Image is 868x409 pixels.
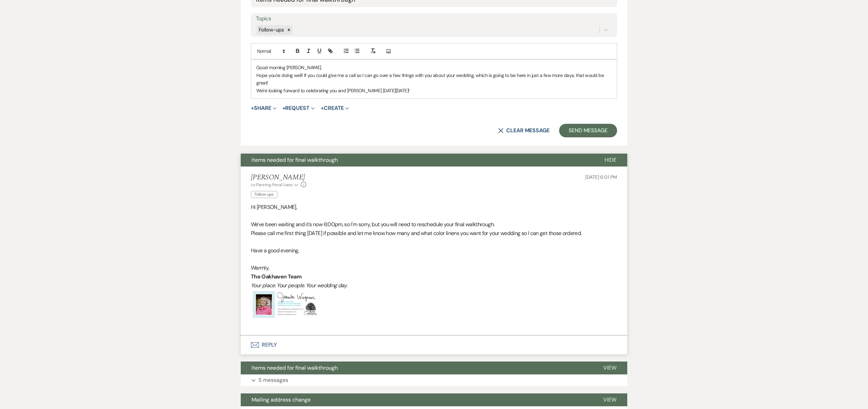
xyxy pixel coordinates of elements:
label: Topics [256,14,612,24]
button: Hide [594,154,627,167]
span: [DATE] 6:01 PM [585,174,617,180]
button: to: Planning Portal Users [251,182,299,188]
button: Reply [241,335,627,354]
h5: [PERSON_NAME] [251,173,306,182]
span: Mailing address change [252,396,311,403]
p: We've been waiting and it's now 6:00pm, so I'm sorry, but you will need to reschedule your final ... [251,220,617,229]
button: Create [321,105,349,111]
span: Warmly, [251,264,269,271]
span: Items needed for final walkthrough [252,156,338,163]
p: We're looking forward to celebrating you and [PERSON_NAME] [DATE][DATE]! [256,87,612,94]
p: Please call me first thing [DATE] if possible and let me know how many and what color linens you ... [251,229,617,238]
em: Your place. Your people. Your wedding day. [251,282,347,289]
img: Screen Shot 2024-03-27 at 1.24.32 PM.png [251,290,319,319]
p: Have a good evening, [251,246,617,255]
button: Clear message [498,128,550,133]
p: Hope you're doing well! If you could give me a call so I can go over a few things with you about ... [256,72,612,87]
span: Follow-ups [251,191,277,198]
div: Follow-ups [257,25,285,35]
span: View [603,396,616,403]
span: + [282,105,285,111]
span: Items needed for final walkthrough [252,364,338,371]
button: View [592,362,627,374]
span: + [251,105,254,111]
p: Good morning [PERSON_NAME], [256,64,612,71]
span: Hide [605,156,616,163]
button: Mailing address change [241,393,592,406]
button: Items needed for final walkthrough [241,362,592,374]
button: Items needed for final walkthrough [241,154,594,167]
span: to: Planning Portal Users [251,182,293,188]
button: Share [251,105,276,111]
button: View [592,393,627,406]
span: + [321,105,324,111]
button: Send Message [559,124,617,137]
p: 5 messages [258,376,288,385]
p: Hi [PERSON_NAME], [251,203,617,212]
span: View [603,364,616,371]
button: 5 messages [241,374,627,386]
button: Request [282,105,315,111]
strong: The Oakhaven Team [251,273,301,280]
